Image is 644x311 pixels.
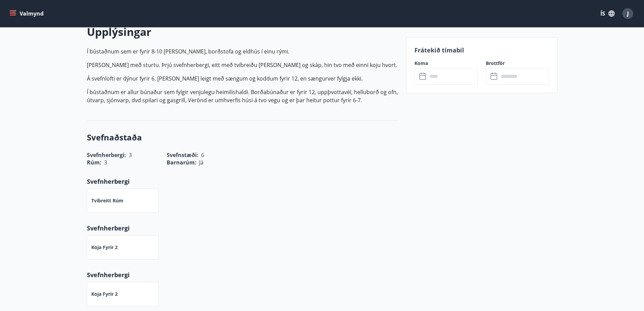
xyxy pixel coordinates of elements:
[104,159,107,166] span: 3
[87,270,398,279] p: Svefnherbergi
[87,61,398,69] p: [PERSON_NAME] með sturtu. Þrjú svefnherbergi, eitt með tvíbreiðu [PERSON_NAME] og skáp, hin tvo m...
[486,60,549,67] label: Brottför
[8,7,46,20] button: menu
[414,46,549,54] p: Frátekið tímabil
[620,5,636,22] button: J
[91,291,118,297] p: Koja fyrir 2
[91,197,123,204] p: Tvíbreitt rúm
[87,177,398,186] p: Svefnherbergi
[87,24,398,39] h2: Upplýsingar
[199,159,204,166] span: Já
[87,74,398,83] p: Á svefnlofti er dýnur fyrir 6. [PERSON_NAME] leigt með sængum og koddum fyrir 12, en sængurver fy...
[87,132,398,143] h3: Svefnaðstaða
[597,7,618,20] button: ÍS
[627,10,629,17] span: J
[87,224,398,232] p: Svefnherbergi
[87,47,398,55] p: Í bústaðnum sem er fyrir 8-10 [PERSON_NAME], borðstofa og eldhús í einu rými.
[414,60,478,67] label: Koma
[87,159,101,166] span: Rúm :
[167,159,196,166] span: Barnarúm :
[91,244,118,251] p: Koja fyrir 2
[87,88,398,104] p: Í bústaðnum er allur búnaður sem fylgir venjulegu heimilishaldi. Borðabúnaður er fyrir 12, uppþvo...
